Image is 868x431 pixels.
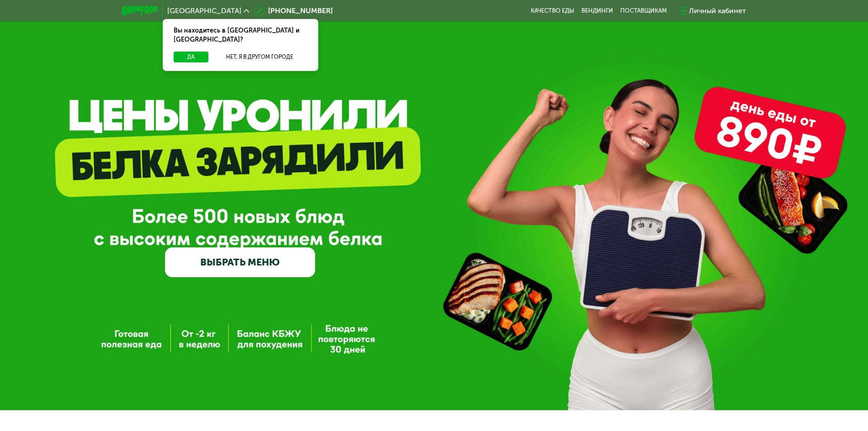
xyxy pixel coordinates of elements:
a: Качество еды [531,7,574,14]
a: ВЫБРАТЬ МЕНЮ [165,247,315,278]
div: Вы находитесь в [GEOGRAPHIC_DATA] и [GEOGRAPHIC_DATA]? [163,19,318,52]
a: [PHONE_NUMBER] [254,5,333,16]
button: Нет, я в другом городе [212,52,307,62]
span: [GEOGRAPHIC_DATA] [167,7,241,14]
div: поставщикам [620,7,667,14]
button: Да [174,52,208,62]
a: Вендинги [581,7,613,14]
div: Личный кабинет [689,5,746,16]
